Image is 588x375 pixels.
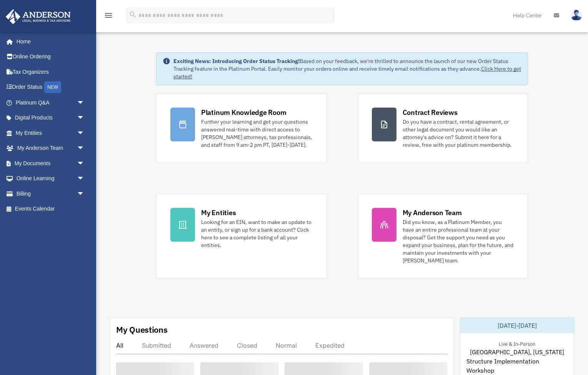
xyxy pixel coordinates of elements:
[173,58,300,65] strong: Exciting News: Introducing Order Status Tracking!
[173,65,521,80] a: Click Here to get started!
[237,342,257,349] div: Closed
[571,10,582,21] img: User Pic
[3,9,73,24] img: Anderson Advisors Platinum Portal
[5,64,96,80] a: Tax Organizers
[77,156,92,171] span: arrow_drop_down
[460,318,574,333] div: [DATE]-[DATE]
[104,11,113,20] i: menu
[104,13,113,20] a: menu
[5,34,92,49] a: Home
[403,108,458,117] div: Contract Reviews
[358,93,528,163] a: Contract Reviews Do you have a contract, rental agreement, or other legal document you would like...
[5,125,96,141] a: My Entitiesarrow_drop_down
[116,342,123,349] div: All
[201,218,313,249] div: Looking for an EIN, want to make an update to an entity, or sign up for a bank account? Click her...
[5,156,96,171] a: My Documentsarrow_drop_down
[5,141,96,156] a: My Anderson Teamarrow_drop_down
[201,208,236,217] div: My Entities
[5,80,96,95] a: Order StatusNEW
[5,186,96,201] a: Billingarrow_drop_down
[77,95,92,111] span: arrow_drop_down
[5,201,96,217] a: Events Calendar
[44,81,61,93] div: NEW
[173,57,521,80] div: Based on your feedback, we're thrilled to announce the launch of our new Order Status Tracking fe...
[156,93,327,163] a: Platinum Knowledge Room Further your learning and get your questions answered real-time with dire...
[201,108,287,117] div: Platinum Knowledge Room
[315,342,345,349] div: Expedited
[493,339,541,347] div: Live & In-Person
[466,357,568,375] span: Structure Implementation Workshop
[77,171,92,187] span: arrow_drop_down
[5,95,96,110] a: Platinum Q&Aarrow_drop_down
[403,118,514,149] div: Do you have a contract, rental agreement, or other legal document you would like an attorney's ad...
[5,171,96,186] a: Online Learningarrow_drop_down
[5,49,96,65] a: Online Ordering
[358,194,528,279] a: My Anderson Team Did you know, as a Platinum Member, you have an entire professional team at your...
[190,342,218,349] div: Answered
[77,141,92,156] span: arrow_drop_down
[156,194,327,279] a: My Entities Looking for an EIN, want to make an update to an entity, or sign up for a bank accoun...
[470,347,564,357] span: [GEOGRAPHIC_DATA], [US_STATE]
[77,125,92,141] span: arrow_drop_down
[403,208,462,217] div: My Anderson Team
[128,10,137,19] i: search
[77,110,92,126] span: arrow_drop_down
[77,186,92,202] span: arrow_drop_down
[142,342,171,349] div: Submitted
[5,110,96,126] a: Digital Productsarrow_drop_down
[276,342,297,349] div: Normal
[201,118,313,149] div: Further your learning and get your questions answered real-time with direct access to [PERSON_NAM...
[403,218,514,264] div: Did you know, as a Platinum Member, you have an entire professional team at your disposal? Get th...
[116,324,168,335] div: My Questions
